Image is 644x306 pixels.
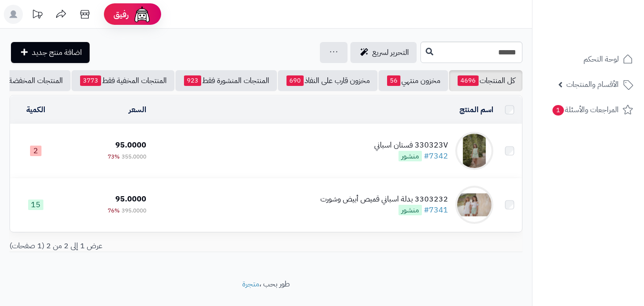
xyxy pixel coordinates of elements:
a: متجرة [242,278,259,290]
span: اضافة منتج جديد [32,47,82,58]
span: 4696 [458,75,479,86]
a: مخزون قارب على النفاذ690 [278,70,378,91]
span: 95.0000 [115,193,146,205]
img: ai-face.png [133,5,152,24]
span: التحرير لسريع [372,47,409,58]
a: اضافة منتج جديد [11,42,90,63]
span: 2 [30,146,41,156]
a: لوحة التحكم [538,48,638,71]
a: السعر [129,104,146,116]
a: كل المنتجات4696 [449,70,522,91]
span: 95.0000 [115,139,146,151]
div: عرض 1 إلى 2 من 2 (1 صفحات) [2,241,266,252]
span: 73% [108,152,120,161]
div: 3303232 بدلة اسباني قميص أبيض وشورت [320,194,448,205]
a: المنتجات المنشورة فقط923 [175,70,277,91]
span: 355.0000 [122,152,146,161]
span: 1 [552,105,564,116]
span: 76% [108,206,120,215]
span: 56 [387,75,400,86]
span: رفيق [113,9,129,20]
a: الكمية [26,104,45,116]
a: اسم المنتج [460,104,493,116]
span: 923 [184,75,201,86]
span: 3773 [80,75,101,86]
span: لوحة التحكم [583,53,619,66]
a: #7341 [424,204,448,216]
span: منشور [399,205,422,215]
a: المنتجات المخفية فقط3773 [72,70,174,91]
img: 3303232 بدلة اسباني قميص أبيض وشورت [455,186,493,224]
a: المراجعات والأسئلة1 [538,98,638,121]
a: تحديثات المنصة [25,5,49,26]
span: المراجعات والأسئلة [552,103,619,116]
span: 15 [28,200,43,210]
span: 395.0000 [122,206,146,215]
img: 330323V فستان اسباني [455,132,493,170]
a: التحرير لسريع [350,42,417,63]
a: #7342 [424,150,448,162]
div: 330323V فستان اسباني [374,140,448,151]
img: logo-2.png [579,13,635,33]
span: منشور [399,151,422,161]
span: 690 [286,75,304,86]
span: الأقسام والمنتجات [566,78,619,91]
a: مخزون منتهي56 [378,70,448,91]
